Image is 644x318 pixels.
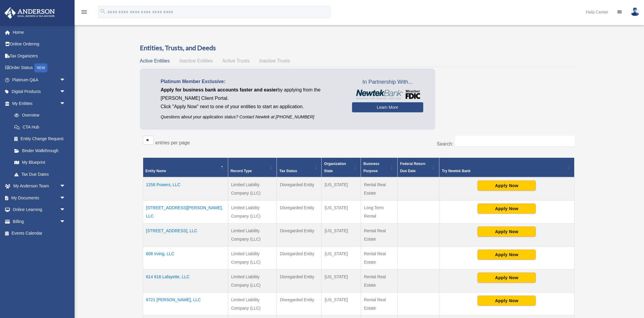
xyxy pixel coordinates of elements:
td: Rental Real Estate [361,270,398,293]
span: Apply for business bank accounts faster and easier [161,87,278,92]
button: Apply Now [478,273,536,283]
p: Click "Apply Now" next to one of your entities to start an application. [161,103,343,111]
td: Rental Real Estate [361,293,398,316]
a: Tax Organizers [4,50,75,62]
td: Disregarded Entity [277,177,322,201]
div: Try Newtek Bank [442,167,565,175]
th: Try Newtek Bank : Activate to sort [439,158,574,178]
td: Disregarded Entity [277,270,322,293]
label: Search: [437,141,453,146]
a: Billingarrow_drop_down [4,215,75,227]
a: Platinum Q&Aarrow_drop_down [4,74,75,86]
button: Apply Now [478,296,536,306]
td: Limited Liability Company (LLC) [228,177,277,201]
span: Active Entities [140,58,170,63]
span: Organization State [324,162,346,173]
span: arrow_drop_down [60,204,72,216]
th: Business Purpose: Activate to sort [361,158,398,178]
td: Long Term Rental [361,201,398,224]
span: Tax Status [279,169,297,173]
a: Digital Productsarrow_drop_down [4,86,75,98]
button: Apply Now [478,181,536,191]
img: User Pic [631,7,640,16]
button: Apply Now [478,250,536,260]
span: arrow_drop_down [60,97,72,110]
a: Order StatusNEW [4,62,75,74]
td: Rental Real Estate [361,247,398,270]
span: arrow_drop_down [60,192,72,204]
label: entries per page [155,140,190,145]
i: menu [81,8,88,16]
span: Entity Name [146,169,166,173]
td: Disregarded Entity [277,224,322,247]
td: 614 616 Lafayette, LLC [143,270,228,293]
td: 1258 Powers, LLC [143,177,228,201]
a: Home [4,26,75,38]
span: Business Purpose [363,162,379,173]
td: [US_STATE] [322,270,361,293]
span: arrow_drop_down [60,215,72,228]
td: Limited Liability Company (LLC) [228,247,277,270]
td: [US_STATE] [322,224,361,247]
td: Disregarded Entity [277,293,322,316]
button: Apply Now [478,204,536,214]
th: Record Type: Activate to sort [228,158,277,178]
td: 6721 [PERSON_NAME], LLC [143,293,228,316]
td: [US_STATE] [322,201,361,224]
i: search [100,8,106,15]
a: Entity Change Request [8,133,72,145]
a: CTA Hub [8,121,72,133]
td: Limited Liability Company (LLC) [228,270,277,293]
a: Tax Due Dates [8,168,72,180]
span: arrow_drop_down [60,86,72,98]
td: Limited Liability Company (LLC) [228,293,277,316]
a: Binder Walkthrough [8,145,72,157]
td: [STREET_ADDRESS], LLC [143,224,228,247]
span: Federal Return Due Date [400,162,425,173]
img: NewtekBankLogoSM.png [355,90,420,99]
td: Rental Real Estate [361,224,398,247]
a: Online Ordering [4,38,75,50]
a: Learn More [352,102,423,112]
th: Entity Name: Activate to invert sorting [143,158,228,178]
td: [US_STATE] [322,177,361,201]
th: Organization State: Activate to sort [322,158,361,178]
p: Platinum Member Exclusive: [161,77,343,86]
h3: Entities, Trusts, and Deeds [140,43,577,53]
td: Disregarded Entity [277,201,322,224]
a: Overview [8,109,69,121]
th: Tax Status: Activate to sort [277,158,322,178]
span: Inactive Entities [179,58,213,63]
td: Limited Liability Company (LLC) [228,201,277,224]
a: menu [81,10,88,16]
span: Inactive Trusts [259,58,290,63]
img: Anderson Advisors Platinum Portal [3,7,57,19]
td: [US_STATE] [322,247,361,270]
a: Events Calendar [4,227,75,239]
a: My Entitiesarrow_drop_down [4,97,72,109]
span: arrow_drop_down [60,74,72,86]
th: Federal Return Due Date: Activate to sort [398,158,439,178]
td: [US_STATE] [322,293,361,316]
td: Disregarded Entity [277,247,322,270]
div: NEW [34,63,47,72]
a: My Blueprint [8,157,72,169]
td: [STREET_ADDRESS][PERSON_NAME], LLC [143,201,228,224]
a: Online Learningarrow_drop_down [4,204,75,216]
td: 608 Irving, LLC [143,247,228,270]
span: arrow_drop_down [60,180,72,192]
button: Apply Now [478,227,536,237]
a: My Documentsarrow_drop_down [4,192,75,204]
p: by applying from the [PERSON_NAME] Client Portal. [161,86,343,103]
span: Active Trusts [222,58,250,63]
td: Rental Real Estate [361,177,398,201]
span: Record Type [231,169,252,173]
a: My Anderson Teamarrow_drop_down [4,180,75,192]
td: Limited Liability Company (LLC) [228,224,277,247]
p: Questions about your application status? Contact Newtek at [PHONE_NUMBER] [161,113,343,121]
span: In Partnership With... [352,77,423,87]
